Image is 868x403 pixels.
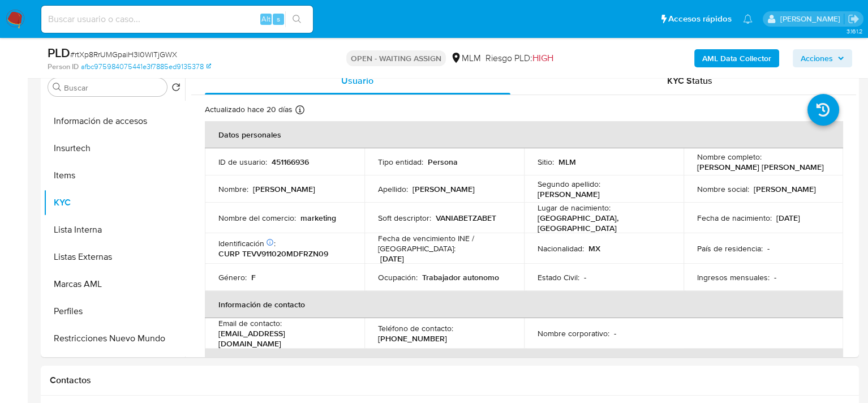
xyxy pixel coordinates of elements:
th: Verificación y cumplimiento [205,349,843,376]
span: Accesos rápidos [668,13,732,25]
button: KYC [44,189,185,216]
p: Trabajador autonomo [422,272,499,282]
p: Nombre completo : [697,152,762,162]
p: [DATE] [776,213,800,223]
p: Apellido : [378,184,408,194]
p: MLM [558,157,576,167]
button: Lista Interna [44,216,185,243]
p: F [251,272,256,282]
span: Alt [261,14,270,24]
p: Nombre social : [697,184,749,194]
p: Género : [218,272,247,282]
b: Person ID [48,62,79,72]
p: Fecha de nacimiento : [697,213,772,223]
b: AML Data Collector [702,49,771,67]
span: # rtXp8RrUMGpaiH3I0WlTjGWX [70,49,177,60]
button: search-icon [285,11,308,27]
p: CURP TEVV911020MDFRZN09 [218,248,328,259]
button: Restricciones Nuevo Mundo [44,325,185,352]
p: 451166936 [272,157,309,167]
p: Email de contacto : [218,318,282,328]
p: Ocupación : [378,272,418,282]
p: Teléfono de contacto : [378,323,453,333]
p: Tipo entidad : [378,157,423,167]
button: Listas Externas [44,243,185,271]
a: afbc975984075441e3f7885ed9135378 [81,62,211,72]
p: VANIABETZABET [436,213,496,223]
span: Usuario [341,74,373,87]
p: - [774,272,776,282]
p: Estado Civil : [538,272,579,282]
button: Tarjetas [44,352,185,379]
div: MLM [450,52,481,65]
th: Información de contacto [205,291,843,318]
b: PLD [48,44,70,62]
p: Lugar de nacimiento : [538,203,611,213]
span: 3.161.2 [846,27,862,36]
p: Nombre : [218,184,248,194]
p: Nombre corporativo : [538,328,609,338]
p: - [584,272,586,282]
span: Acciones [801,49,833,67]
p: [PERSON_NAME] [754,184,816,194]
p: Persona [428,157,458,167]
p: OPEN - WAITING ASSIGN [346,50,446,66]
p: Nacionalidad : [538,243,584,254]
p: marketing [300,213,336,223]
p: Ingresos mensuales : [697,272,770,282]
a: Salir [848,13,860,25]
th: Datos personales [205,121,843,148]
button: Insurtech [44,135,185,162]
button: Volver al orden por defecto [171,83,181,95]
button: Items [44,162,185,189]
h1: Contactos [50,375,850,386]
input: Buscar [64,83,162,93]
button: Marcas AML [44,271,185,298]
button: Acciones [793,49,852,67]
p: Segundo apellido : [538,179,600,189]
p: [GEOGRAPHIC_DATA], [GEOGRAPHIC_DATA] [538,213,665,233]
p: - [614,328,616,338]
p: País de residencia : [697,243,763,254]
p: [EMAIL_ADDRESS][DOMAIN_NAME] [218,328,346,349]
p: diego.ortizcastro@mercadolibre.com.mx [780,14,844,24]
p: [DATE] [380,254,404,264]
span: HIGH [532,52,553,65]
p: - [767,243,770,254]
button: Buscar [53,83,62,92]
p: MX [588,243,600,254]
span: Riesgo PLD: [485,52,553,65]
p: [PERSON_NAME] [253,184,315,194]
button: Información de accesos [44,108,185,135]
span: s [277,14,280,24]
p: [PHONE_NUMBER] [378,333,447,344]
p: [PERSON_NAME] [PERSON_NAME] [697,162,824,172]
p: Nombre del comercio : [218,213,296,223]
p: Identificación : [218,238,276,248]
p: Actualizado hace 20 días [205,104,293,115]
p: Sitio : [538,157,554,167]
input: Buscar usuario o caso... [41,12,313,27]
a: Notificaciones [743,14,753,24]
p: Soft descriptor : [378,213,431,223]
button: AML Data Collector [694,49,779,67]
p: [PERSON_NAME] [538,189,600,199]
p: [PERSON_NAME] [412,184,475,194]
p: Fecha de vencimiento INE / [GEOGRAPHIC_DATA] : [378,233,510,254]
span: KYC Status [667,74,712,87]
button: Perfiles [44,298,185,325]
p: ID de usuario : [218,157,267,167]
